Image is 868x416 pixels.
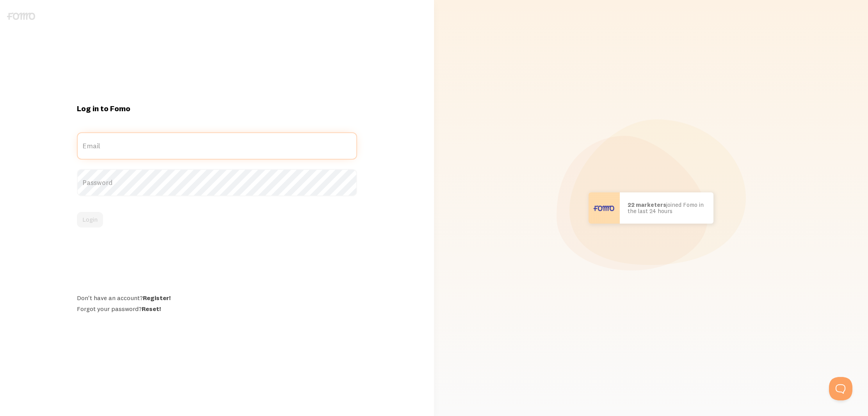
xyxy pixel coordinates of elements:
img: User avatar [589,192,620,224]
p: joined Fomo in the last 24 hours [628,202,706,215]
img: fomo-logo-gray-b99e0e8ada9f9040e2984d0d95b3b12da0074ffd48d1e5cb62ac37fc77b0b268.svg [7,12,35,20]
div: Forgot your password? [77,305,357,313]
div: Don't have an account? [77,294,357,302]
iframe: Help Scout Beacon - Open [829,377,852,400]
a: Reset! [142,305,161,313]
label: Email [77,132,357,160]
b: 22 marketers [628,201,666,208]
label: Password [77,169,357,196]
a: Register! [143,294,171,302]
h1: Log in to Fomo [77,103,357,114]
